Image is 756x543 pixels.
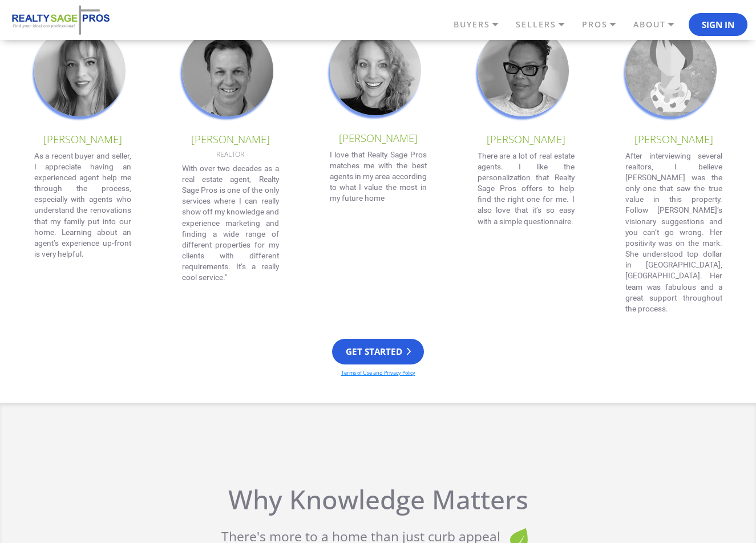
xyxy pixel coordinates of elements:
p: [PERSON_NAME] [330,132,427,145]
a: ABOUT [630,15,689,34]
span: Terms of Use and Privacy Policy [341,369,415,376]
a: PROS [579,15,630,34]
p: As a recent buyer and seller, I appreciate having an experienced agent help me through the proces... [34,151,131,260]
a: SELLERS [513,15,579,34]
p: [PERSON_NAME] [478,133,575,146]
a: BUYERS [451,15,513,34]
button: Sign In [689,13,747,36]
p: [PERSON_NAME] [182,133,279,146]
p: [PERSON_NAME] [34,133,131,146]
img: Sherry R [625,25,717,116]
p: After interviewing several realtors, I believe [PERSON_NAME] was the only one that saw the true v... [625,151,722,314]
a: Terms of Use and Privacy Policy [341,370,415,375]
p: With over two decades as a real estate agent, Realty Sage Pros is one of the only services where ... [182,163,279,283]
a: Get Started [332,339,424,364]
img: Morria B [478,25,569,116]
h2: Why Knowledge Matters [140,484,616,515]
p: There are a lot of real estate agents. I like the personalization that Realty Sage Pros offers to... [478,151,575,227]
p: I love that Realty Sage Pros matches me with the best agents in my area according to what I value... [330,149,427,204]
img: Allison V [330,25,421,115]
img: REALTY SAGE PROS [9,5,111,36]
p: [PERSON_NAME] [625,133,722,146]
img: Mark Queener [182,25,273,116]
img: Sandra Medina [34,25,126,116]
p: REALTOR [182,151,279,159]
